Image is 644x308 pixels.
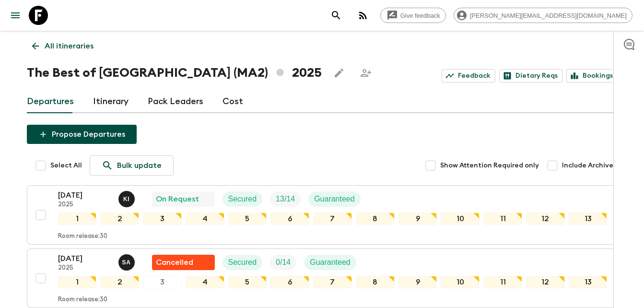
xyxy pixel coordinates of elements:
[118,254,137,271] button: SA
[380,8,446,23] a: Give feedback
[228,257,257,268] p: Secured
[276,193,295,205] p: 13 / 14
[222,255,263,270] div: Secured
[465,12,632,19] span: [PERSON_NAME][EMAIL_ADDRESS][DOMAIN_NAME]
[228,213,267,225] div: 5
[440,161,539,170] span: Show Attention Required only
[6,6,25,25] button: menu
[313,213,352,225] div: 7
[569,213,608,225] div: 13
[483,276,522,288] div: 11
[270,276,309,288] div: 6
[398,213,437,225] div: 9
[143,213,182,225] div: 3
[27,185,618,245] button: [DATE]2025Khaled IngriouiOn RequestSecuredTrip FillGuaranteed12345678910111213Room release:30
[58,264,111,272] p: 2025
[222,191,263,207] div: Secured
[569,276,608,288] div: 13
[186,276,224,288] div: 4
[143,276,182,288] div: 3
[222,90,243,113] a: Cost
[123,195,129,203] p: K I
[186,213,224,225] div: 4
[356,213,395,225] div: 8
[270,255,296,270] div: Trip Fill
[100,213,139,225] div: 2
[441,276,480,288] div: 10
[58,253,111,264] p: [DATE]
[270,191,301,207] div: Trip Fill
[483,213,522,225] div: 11
[454,8,632,23] div: [PERSON_NAME][EMAIL_ADDRESS][DOMAIN_NAME]
[314,193,355,205] p: Guaranteed
[58,276,97,288] div: 1
[398,276,437,288] div: 9
[50,161,82,170] span: Select All
[45,40,94,52] p: All itineraries
[327,6,346,25] button: search adventures
[442,69,495,83] a: Feedback
[90,155,174,176] a: Bulk update
[526,213,565,225] div: 12
[395,12,445,19] span: Give feedback
[27,63,322,83] h1: The Best of [GEOGRAPHIC_DATA] (MA2) 2025
[310,257,351,268] p: Guaranteed
[27,125,137,144] button: Propose Departures
[228,276,267,288] div: 5
[276,257,291,268] p: 0 / 14
[329,63,349,83] button: Edit this itinerary
[566,69,618,83] a: Bookings
[313,276,352,288] div: 7
[356,63,375,83] span: Share this itinerary
[58,296,107,304] p: Room release: 30
[27,249,618,308] button: [DATE]2025Samir AchahriFlash Pack cancellationSecuredTrip FillGuaranteed12345678910111213Room rel...
[156,257,193,268] p: Cancelled
[118,191,137,207] button: KI
[152,255,215,270] div: Flash Pack cancellation
[270,213,309,225] div: 6
[58,201,111,209] p: 2025
[27,90,74,113] a: Departures
[228,193,257,205] p: Secured
[118,194,137,201] span: Khaled Ingrioui
[148,90,203,113] a: Pack Leaders
[58,233,107,240] p: Room release: 30
[27,36,99,56] a: All itineraries
[93,90,129,113] a: Itinerary
[562,161,618,170] span: Include Archived
[58,213,97,225] div: 1
[356,276,395,288] div: 8
[499,69,562,83] a: Dietary Reqs
[122,259,131,266] p: S A
[156,193,199,205] p: On Request
[117,160,162,171] p: Bulk update
[58,190,111,201] p: [DATE]
[441,213,480,225] div: 10
[118,257,137,265] span: Samir Achahri
[526,276,565,288] div: 12
[100,276,139,288] div: 2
